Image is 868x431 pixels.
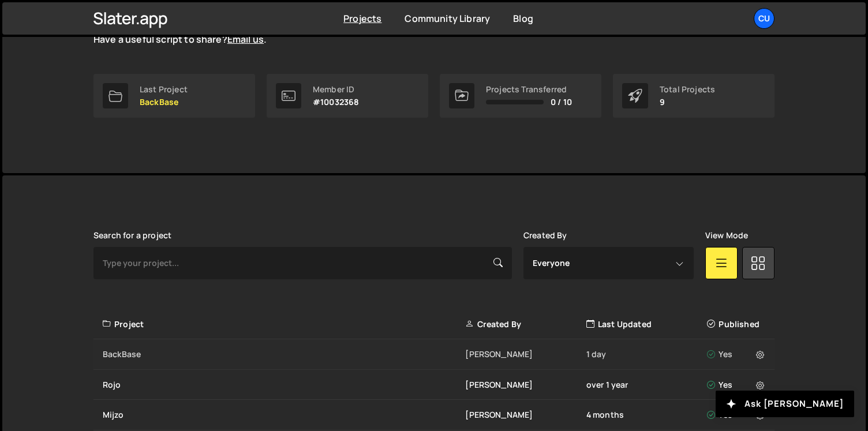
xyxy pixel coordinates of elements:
[140,98,188,107] p: BackBase
[93,400,775,430] a: Mijzo [PERSON_NAME] 4 months Yes
[103,318,465,330] div: Project
[551,98,572,107] span: 0 / 10
[486,85,572,94] div: Projects Transferred
[465,318,586,330] div: Created By
[660,98,715,107] p: 9
[103,379,465,391] div: Rojo
[465,348,586,360] div: [PERSON_NAME]
[227,33,264,46] a: Email us
[103,348,465,360] div: BackBase
[523,231,567,240] label: Created By
[716,391,854,417] button: Ask [PERSON_NAME]
[405,12,490,25] a: Community Library
[93,247,512,279] input: Type your project...
[140,85,188,94] div: Last Project
[660,85,715,94] div: Total Projects
[707,348,768,360] div: Yes
[93,231,171,240] label: Search for a project
[586,379,707,391] div: over 1 year
[513,12,533,25] a: Blog
[707,409,768,421] div: Yes
[93,339,775,370] a: BackBase [PERSON_NAME] 1 day Yes
[465,409,586,421] div: [PERSON_NAME]
[313,98,359,107] p: #10032368
[586,348,707,360] div: 1 day
[93,370,775,400] a: Rojo [PERSON_NAME] over 1 year Yes
[705,231,748,240] label: View Mode
[586,318,707,330] div: Last Updated
[465,379,586,391] div: [PERSON_NAME]
[754,8,775,29] a: Cu
[93,74,255,118] a: Last Project BackBase
[313,85,359,94] div: Member ID
[586,409,707,421] div: 4 months
[707,318,768,330] div: Published
[343,12,381,25] a: Projects
[707,379,768,391] div: Yes
[103,409,465,421] div: Mijzo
